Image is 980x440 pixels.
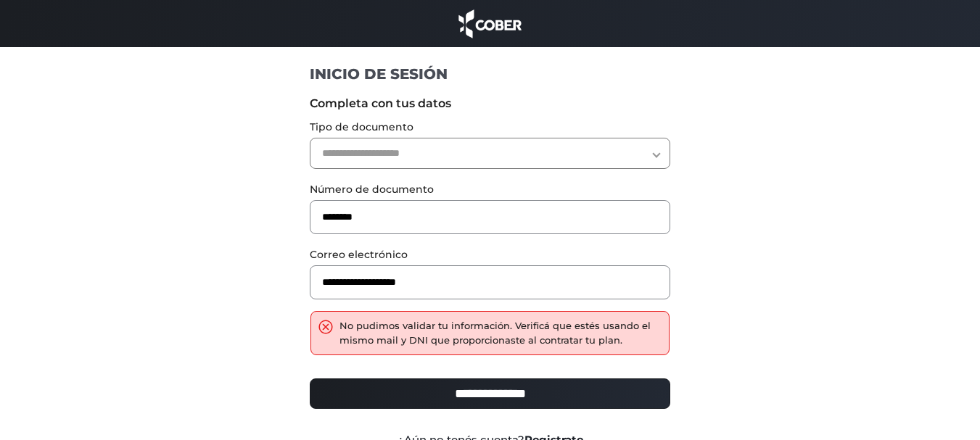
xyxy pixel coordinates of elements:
[310,182,670,197] label: Número de documento
[310,247,670,262] label: Correo electrónico
[310,95,670,112] label: Completa con tus datos
[339,319,662,347] div: No pudimos validar tu información. Verificá que estés usando el mismo mail y DNI que proporcionas...
[455,7,526,40] img: cober_marca.png
[310,65,670,83] h1: INICIO DE SESIÓN
[310,120,670,135] label: Tipo de documento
